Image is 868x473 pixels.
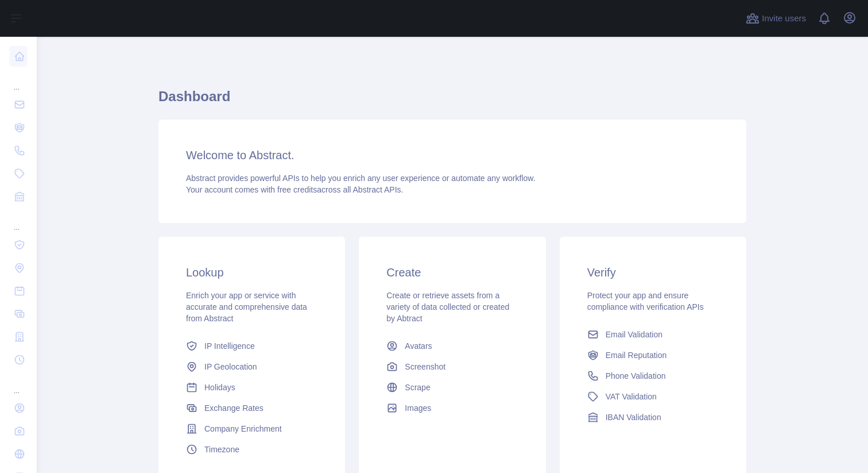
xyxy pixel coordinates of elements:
[181,398,322,418] a: Exchange Rates
[587,291,704,312] span: Protect your app and ensure compliance with verification APIs
[386,264,518,280] h3: Create
[181,336,322,356] a: IP Intelligence
[583,386,723,407] a: VAT Validation
[386,291,509,323] span: Create or retrieve assets from a variety of data collected or created by Abtract
[587,264,719,280] h3: Verify
[186,291,307,323] span: Enrich your app or service with accurate and comprehensive data from Abstract
[606,370,666,382] span: Phone Validation
[382,377,522,398] a: Scrape
[186,185,403,194] span: Your account comes with across all Abstract APIs.
[186,174,536,183] span: Abstract provides powerful APIs to help you enrich any user experience or automate any workflow.
[277,185,317,194] span: free credits
[204,361,257,372] span: IP Geolocation
[158,87,746,115] h1: Dashboard
[382,356,522,377] a: Screenshot
[405,382,430,393] span: Scrape
[743,9,808,28] button: Invite users
[606,349,667,361] span: Email Reputation
[181,356,322,377] a: IP Geolocation
[583,324,723,345] a: Email Validation
[606,412,661,423] span: IBAN Validation
[382,398,522,418] a: Images
[583,407,723,428] a: IBAN Validation
[204,423,282,434] span: Company Enrichment
[204,402,263,414] span: Exchange Rates
[204,382,235,393] span: Holidays
[583,366,723,386] a: Phone Validation
[9,372,28,395] div: ...
[606,329,662,340] span: Email Validation
[606,391,657,402] span: VAT Validation
[9,209,28,232] div: ...
[204,340,255,352] span: IP Intelligence
[382,336,522,356] a: Avatars
[762,12,806,25] span: Invite users
[405,402,431,414] span: Images
[9,69,28,92] div: ...
[186,264,317,280] h3: Lookup
[181,418,322,439] a: Company Enrichment
[583,345,723,366] a: Email Reputation
[186,147,719,163] h3: Welcome to Abstract.
[181,377,322,398] a: Holidays
[181,439,322,460] a: Timezone
[405,340,432,352] span: Avatars
[204,444,239,455] span: Timezone
[405,361,445,372] span: Screenshot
